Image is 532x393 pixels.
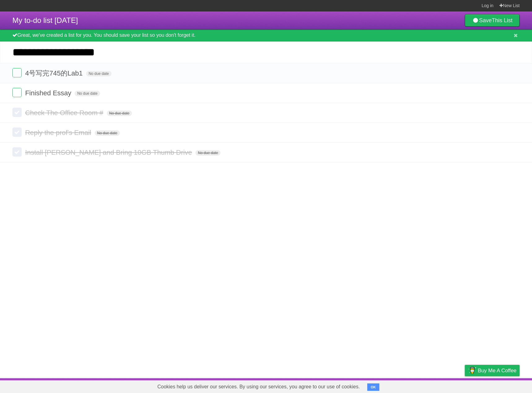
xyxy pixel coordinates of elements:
label: Done [12,127,22,137]
span: My to-do list [DATE] [12,16,78,24]
a: Developers [403,380,428,391]
a: Privacy [457,380,473,391]
span: Reply the prof's Email [25,129,93,136]
span: Cookies help us deliver our services. By using our services, you agree to our use of cookies. [151,381,366,393]
label: Done [12,88,22,97]
a: About [382,380,395,391]
span: No due date [95,130,120,136]
span: No due date [75,91,100,96]
button: OK [367,383,379,391]
span: No due date [107,110,132,116]
a: SaveThis List [465,14,520,27]
span: Buy me a coffee [478,365,517,376]
span: Finished Essay [25,89,73,97]
span: Install [PERSON_NAME] and Bring 10GB Thumb Drive [25,149,194,156]
span: Check The Office Room # [25,109,105,117]
a: Terms [436,380,449,391]
a: Buy me a coffee [465,365,520,376]
label: Done [12,147,22,157]
label: Done [12,108,22,117]
span: 4号写完745的Lab1 [25,69,84,77]
span: No due date [195,150,220,156]
label: Done [12,68,22,77]
a: Suggest a feature [481,380,520,391]
img: Buy me a coffee [468,365,476,376]
b: This List [492,17,512,24]
span: No due date [86,71,111,76]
